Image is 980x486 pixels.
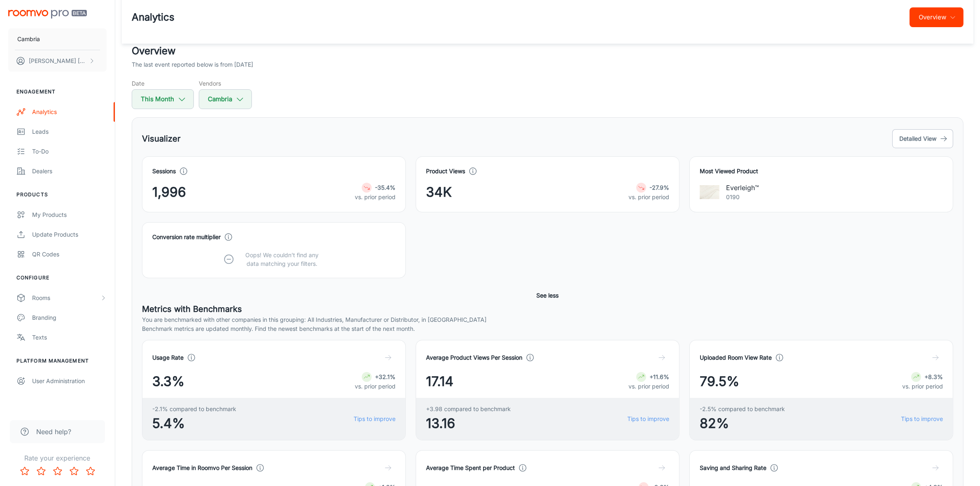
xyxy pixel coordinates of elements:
button: [PERSON_NAME] [PERSON_NAME] [8,50,107,72]
strong: -35.4% [375,184,396,191]
strong: +8.3% [924,373,943,380]
button: Cambria [199,89,252,109]
div: Rooms [32,293,100,302]
p: vs. prior period [629,382,669,391]
img: Roomvo PRO Beta [8,10,87,19]
p: Cambria [17,35,40,44]
p: vs. prior period [355,193,396,202]
p: vs. prior period [902,382,943,391]
h4: Average Time Spent per Product [426,463,515,472]
strong: -27.9% [649,184,669,191]
div: My Products [32,210,107,219]
button: Rate 5 star [82,463,99,479]
strong: +32.1% [375,373,396,380]
p: The last event reported below is from [DATE] [132,60,253,69]
span: 1,996 [152,182,186,202]
span: 34K [426,182,452,202]
h5: Visualizer [142,133,181,145]
h4: Uploaded Room View Rate [700,353,772,362]
div: Leads [32,127,107,136]
span: +3.98 compared to benchmark [426,405,511,414]
div: Analytics [32,107,107,116]
h4: Conversion rate multiplier [152,233,221,242]
div: Update Products [32,230,107,239]
span: -2.5% compared to benchmark [700,405,785,414]
h5: Metrics with Benchmarks [142,303,953,315]
a: Tips to improve [354,414,396,423]
h1: Analytics [132,10,175,25]
p: vs. prior period [355,382,396,391]
div: Texts [32,333,107,342]
p: vs. prior period [629,193,669,202]
span: 13.16 [426,414,511,433]
h4: Usage Rate [152,353,184,362]
p: 0190 [726,193,759,202]
span: 82% [700,414,785,433]
button: Rate 1 star [16,463,33,479]
button: See less [533,288,562,303]
h5: Date [132,79,194,88]
span: -2.1% compared to benchmark [152,405,236,414]
div: To-do [32,147,107,156]
span: 17.14 [426,372,454,391]
h4: Saving and Sharing Rate [700,463,766,472]
button: Detailed View [892,129,953,148]
h4: Most Viewed Product [700,167,943,176]
button: Rate 3 star [49,463,66,479]
span: 3.3% [152,372,184,391]
h4: Average Product Views Per Session [426,353,522,362]
div: QR Codes [32,250,107,259]
button: Rate 4 star [66,463,82,479]
p: Everleigh™ [726,183,759,193]
img: Everleigh™ [700,182,719,202]
div: Branding [32,313,107,322]
h4: Sessions [152,167,176,176]
p: Benchmark metrics are updated monthly. Find the newest benchmarks at the start of the next month. [142,324,953,333]
div: Dealers [32,167,107,176]
span: Need help? [36,427,71,437]
span: 79.5% [700,372,739,391]
button: Overview [910,7,964,27]
button: This Month [132,89,194,109]
h2: Overview [132,44,964,58]
p: You are benchmarked with other companies in this grouping: All Industries, Manufacturer or Distri... [142,315,953,324]
h4: Average Time in Roomvo Per Session [152,463,252,472]
a: Tips to improve [627,414,669,423]
p: Rate your experience [7,453,108,463]
h4: Product Views [426,167,465,176]
div: User Administration [32,377,107,386]
p: Oops! We couldn’t find any data matching your filters. [240,251,325,268]
p: [PERSON_NAME] [PERSON_NAME] [29,56,87,65]
button: Rate 2 star [33,463,49,479]
button: Cambria [8,28,107,50]
strong: +11.6% [649,373,669,380]
a: Tips to improve [901,414,943,423]
h5: Vendors [199,79,252,88]
span: 5.4% [152,414,236,433]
